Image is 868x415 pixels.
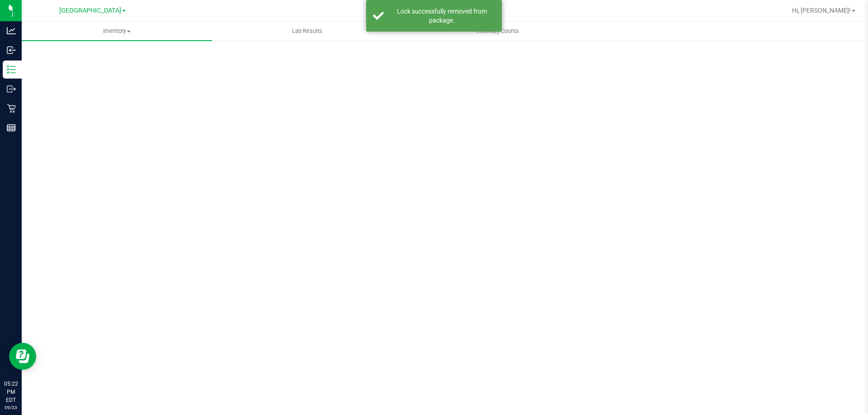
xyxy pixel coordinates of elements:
[792,7,851,14] span: Hi, [PERSON_NAME]!
[22,22,212,41] a: Inventory
[389,7,495,25] div: Lock successfully removed from package.
[9,343,36,370] iframe: Resource center
[4,380,18,404] p: 05:22 PM EDT
[212,22,402,41] a: Lab Results
[7,26,16,35] inline-svg: Analytics
[7,65,16,74] inline-svg: Inventory
[280,27,335,35] span: Lab Results
[7,123,16,132] inline-svg: Reports
[7,104,16,113] inline-svg: Retail
[59,7,121,14] span: [GEOGRAPHIC_DATA]
[7,84,16,93] inline-svg: Outbound
[7,46,16,55] inline-svg: Inbound
[4,404,18,411] p: 09/23
[22,27,212,35] span: Inventory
